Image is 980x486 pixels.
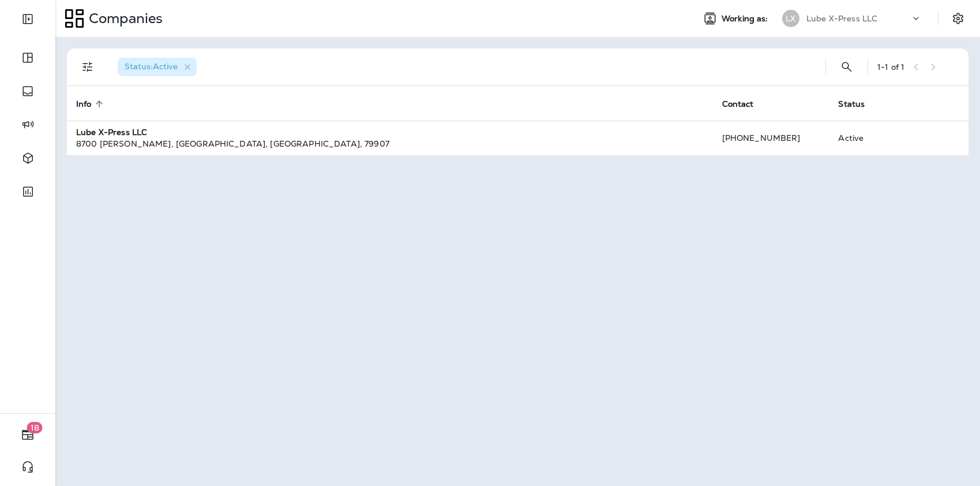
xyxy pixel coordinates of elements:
[806,14,877,23] p: Lube X-Press LLC
[835,55,858,78] button: Search Companies
[948,8,968,29] button: Settings
[76,99,92,109] span: Info
[118,58,197,76] div: Status:Active
[12,423,44,446] button: 18
[12,8,44,31] button: Expand Sidebar
[27,422,43,433] span: 18
[722,99,754,109] span: Contact
[76,127,147,137] strong: Lube X-Press LLC
[838,99,865,109] span: Status
[722,14,771,24] span: Working as:
[877,62,904,72] div: 1 - 1 of 1
[829,121,904,155] td: Active
[713,121,829,155] td: [PHONE_NUMBER]
[125,61,178,72] span: Status : Active
[76,55,99,78] button: Filters
[76,99,107,109] span: Info
[76,138,704,149] div: 8700 [PERSON_NAME] , [GEOGRAPHIC_DATA] , [GEOGRAPHIC_DATA] , 79907
[838,99,880,109] span: Status
[722,99,769,109] span: Contact
[782,10,799,27] div: LX
[84,10,163,27] p: Companies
